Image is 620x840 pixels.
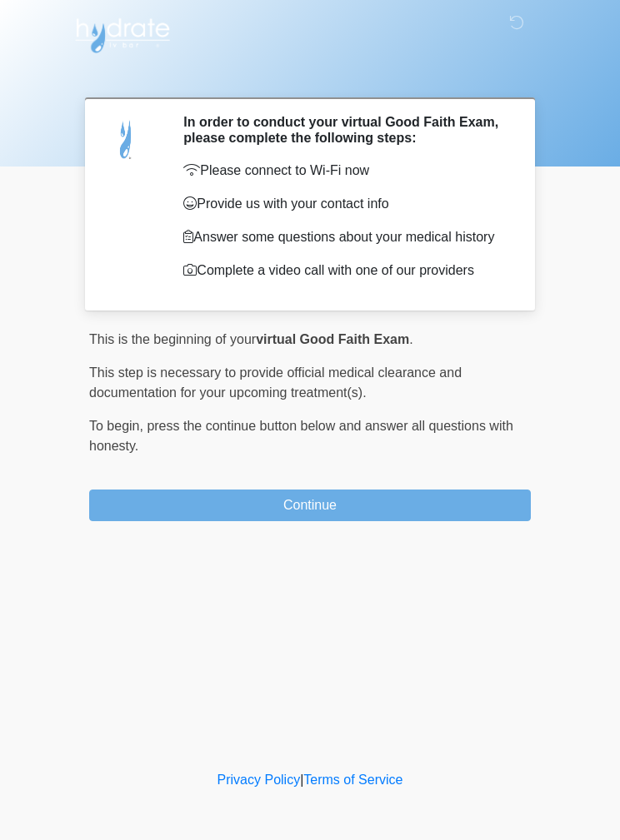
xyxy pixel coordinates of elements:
img: Hydrate IV Bar - Flagstaff Logo [72,12,172,54]
span: This is the beginning of your [89,332,256,346]
a: | [300,773,303,787]
p: Provide us with your contact info [183,194,506,214]
h2: In order to conduct your virtual Good Faith Exam, please complete the following steps: [183,114,506,146]
p: Please connect to Wi-Fi now [183,161,506,181]
span: . [409,332,412,346]
h1: ‎ ‎ ‎ ‎ [77,60,543,91]
button: Continue [89,490,531,521]
span: This step is necessary to provide official medical clearance and documentation for your upcoming ... [89,365,462,400]
strong: virtual Good Faith Exam [256,332,409,346]
a: Privacy Policy [217,773,301,787]
a: Terms of Service [303,773,402,787]
img: Agent Avatar [102,114,152,164]
span: To begin, [89,419,147,433]
span: press the continue button below and answer all questions with honesty. [89,419,513,453]
p: Answer some questions about your medical history [183,227,506,247]
p: Complete a video call with one of our providers [183,261,506,281]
